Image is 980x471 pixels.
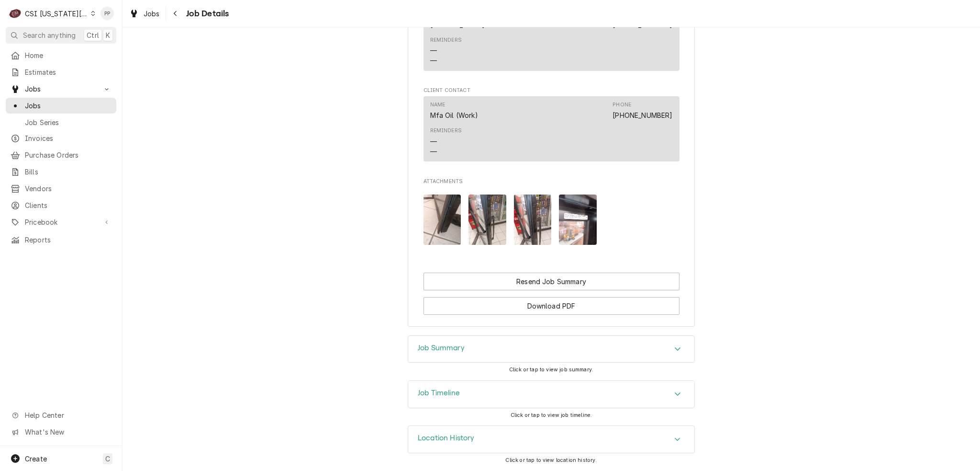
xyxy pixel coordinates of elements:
[6,47,116,63] a: Home
[423,297,679,315] button: Download PDF
[25,184,111,194] span: Vendors
[25,84,97,94] span: Jobs
[6,407,116,423] a: Go to Help Center
[430,46,437,56] div: —
[25,200,111,210] span: Clients
[6,424,116,440] a: Go to What's New
[25,50,111,60] span: Home
[423,178,679,253] div: Attachments
[25,235,111,245] span: Reports
[418,344,465,353] h3: Job Summary
[408,381,694,408] div: Accordion Header
[408,336,694,363] div: Accordion Header
[6,232,116,248] a: Reports
[105,454,110,464] span: C
[106,30,110,40] span: K
[6,214,116,230] a: Go to Pricebook
[25,427,111,437] span: What's New
[25,9,88,19] div: CSI [US_STATE][GEOGRAPHIC_DATA]
[25,101,111,111] span: Jobs
[6,64,116,80] a: Estimates
[505,457,597,463] span: Click or tap to view location history.
[6,98,116,114] a: Jobs
[125,6,164,22] a: Jobs
[25,133,111,143] span: Invoices
[25,167,111,177] span: Bills
[6,115,116,130] a: Job Series
[144,9,160,19] span: Jobs
[430,127,462,135] div: Reminders
[612,111,672,119] a: [PHONE_NUMBER]
[430,36,462,66] div: Reminders
[6,147,116,163] a: Purchase Orders
[423,96,679,166] div: Client Contact List
[423,290,679,315] div: Button Group Row
[6,130,116,146] a: Invoices
[100,7,114,20] div: PP
[423,5,679,71] div: Contact
[612,21,672,29] a: [PHONE_NUMBER]
[408,426,694,453] div: Accordion Header
[87,30,99,40] span: Ctrl
[25,117,111,127] span: Job Series
[423,5,679,75] div: Location Contact List
[559,195,597,245] img: 7XMvUglQXu4J0fLxeSf4
[511,412,592,418] span: Click or tap to view job timeline.
[6,27,116,44] button: Search anythingCtrlK
[612,101,672,120] div: Phone
[25,410,111,420] span: Help Center
[423,87,679,166] div: Client Contact
[408,426,694,453] button: Accordion Details Expand Trigger
[514,195,552,245] img: 43SXvNGdTYMlNtuChvwu
[183,7,229,20] span: Job Details
[418,434,475,443] h3: Location History
[408,336,694,363] button: Accordion Details Expand Trigger
[430,147,437,157] div: —
[509,367,593,373] span: Click or tap to view job summary.
[430,56,437,66] div: —
[430,137,437,147] div: —
[408,425,695,453] div: Location History
[6,164,116,180] a: Bills
[423,273,679,315] div: Button Group
[423,96,679,162] div: Contact
[25,217,97,227] span: Pricebook
[408,380,695,408] div: Job Timeline
[430,127,462,156] div: Reminders
[418,389,460,398] h3: Job Timeline
[9,7,22,20] div: C
[23,30,76,40] span: Search anything
[423,195,461,245] img: UYuuubHnQNSrSiohWfZy
[423,87,679,94] span: Client Contact
[430,36,462,44] div: Reminders
[468,195,506,245] img: dYqFtnIgQuesDAfcPR8G
[408,381,694,408] button: Accordion Details Expand Trigger
[168,6,183,21] button: Navigate back
[25,150,111,160] span: Purchase Orders
[612,101,631,109] div: Phone
[6,197,116,213] a: Clients
[100,7,114,20] div: Philip Potter's Avatar
[423,178,679,185] span: Attachments
[408,335,695,363] div: Job Summary
[25,67,111,77] span: Estimates
[430,101,478,120] div: Name
[9,7,22,20] div: CSI Kansas City's Avatar
[430,101,445,109] div: Name
[6,181,116,196] a: Vendors
[423,187,679,253] span: Attachments
[25,455,47,463] span: Create
[430,110,478,120] div: Mfa Oil (Work)
[6,81,116,97] a: Go to Jobs
[423,273,679,290] button: Resend Job Summary
[423,273,679,290] div: Button Group Row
